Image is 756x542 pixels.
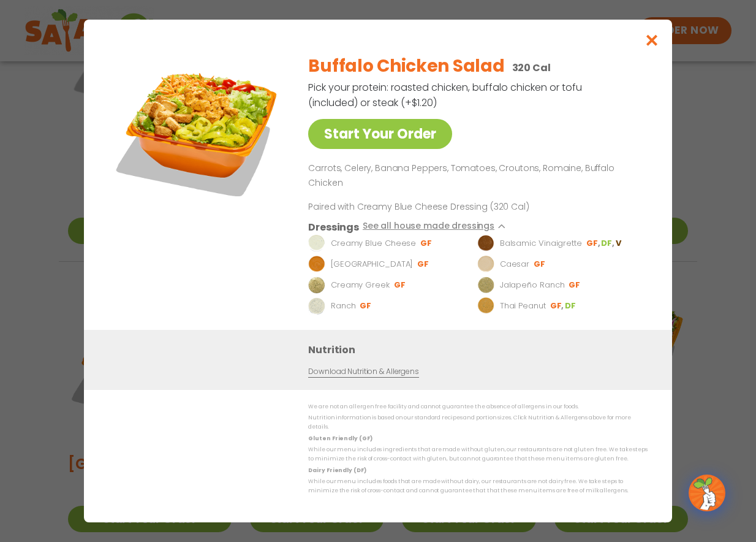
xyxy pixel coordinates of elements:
[308,467,366,474] strong: Dairy Friendly (DF)
[112,44,283,216] img: Featured product photo for Buffalo Chicken Salad
[477,297,494,315] img: Dressing preview image for Thai Peanut
[308,413,648,432] p: Nutrition information is based on our standard recipes and portion sizes. Click Nutrition & Aller...
[363,219,512,235] button: See all house made dressings
[308,477,648,496] p: While our menu includes foods that are made without dairy, our restaurants are not dairy free. We...
[308,80,584,110] p: Pick your protein: roasted chicken, buffalo chicken or tofu (included) or steak (+$1.20)
[308,200,535,213] p: Paired with Creamy Blue Cheese Dressing (320 Cal)
[308,235,325,252] img: Dressing preview image for Creamy Blue Cheese
[500,279,565,291] p: Jalapeño Ranch
[500,237,582,250] p: Balsamic Vinaigrette
[420,238,433,249] li: GF
[308,342,654,357] h3: Nutrition
[632,20,672,61] button: Close modal
[394,280,407,291] li: GF
[308,435,372,442] strong: Gluten Friendly (GF)
[331,279,390,291] p: Creamy Greek
[616,238,622,249] li: V
[308,219,359,235] h3: Dressings
[690,476,724,510] img: wpChatIcon
[500,258,529,270] p: Caesar
[550,300,565,311] li: GF
[331,237,416,250] p: Creamy Blue Cheese
[417,259,430,270] li: GF
[308,53,504,79] h2: Buffalo Chicken Salad
[586,238,601,249] li: GF
[534,259,546,270] li: GF
[569,280,581,291] li: GF
[308,366,418,378] a: Download Nutrition & Allergens
[308,119,452,149] a: Start Your Order
[477,256,494,273] img: Dressing preview image for Caesar
[601,238,615,249] li: DF
[308,256,325,273] img: Dressing preview image for BBQ Ranch
[308,445,648,464] p: While our menu includes ingredients that are made without gluten, our restaurants are not gluten ...
[331,300,356,312] p: Ranch
[308,297,325,315] img: Dressing preview image for Ranch
[308,277,325,294] img: Dressing preview image for Creamy Greek
[308,161,643,191] p: Carrots, Celery, Banana Peppers, Tomatoes, Croutons, Romaine, Buffalo Chicken
[360,300,372,311] li: GF
[477,235,494,252] img: Dressing preview image for Balsamic Vinaigrette
[500,300,546,312] p: Thai Peanut
[308,402,648,411] p: We are not an allergen free facility and cannot guarantee the absence of allergens in our foods.
[477,277,494,294] img: Dressing preview image for Jalapeño Ranch
[331,258,413,270] p: [GEOGRAPHIC_DATA]
[565,300,577,311] li: DF
[512,60,551,75] p: 320 Cal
